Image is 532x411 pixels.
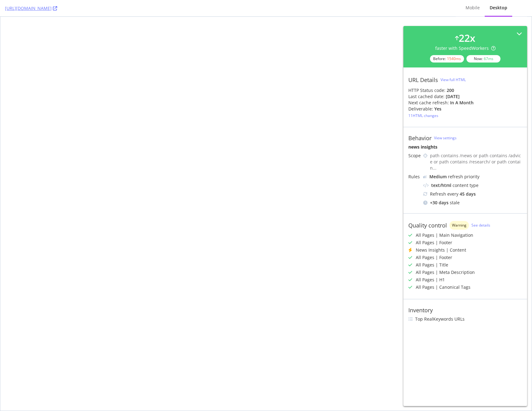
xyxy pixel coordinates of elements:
div: Deliverable: [408,106,433,112]
span: Warning [452,223,466,227]
div: HTTP Status code: [408,87,522,93]
div: Refresh every [423,191,522,197]
div: View full HTML [440,77,466,82]
div: Inventory [408,307,433,314]
div: Medium [429,174,447,180]
div: Before: [430,55,464,63]
div: Rules [408,174,421,180]
div: [DATE] [446,93,460,100]
div: All Pages | Title [416,262,448,268]
div: 67 ms [484,56,493,61]
button: 11HTML changes [408,112,438,119]
div: Now: [466,55,500,63]
div: Mobile [466,5,480,11]
div: Yes [434,106,441,112]
div: text/html [431,182,451,188]
div: URL Details [408,76,438,83]
a: [URL][DOMAIN_NAME] [5,5,57,11]
div: 45 days [460,191,476,197]
div: Last cached date: [408,93,445,100]
a: View settings [434,135,457,141]
div: 1540 ms [447,56,461,61]
div: faster with SpeedWorkers [435,45,496,51]
div: in a month [450,100,474,106]
strong: 200 [447,87,454,93]
div: Scope [408,153,421,159]
div: warning label [449,221,469,230]
div: News Insights | Content [416,247,466,253]
div: All Pages | Main Navigation [416,232,473,238]
div: Desktop [490,5,507,11]
div: All Pages | H1 [416,277,445,283]
div: All Pages | Meta Description [416,269,475,275]
span: ... [433,165,436,171]
li: Top RealKeywords URLs [408,316,522,322]
div: news insights [408,144,522,150]
div: Next cache refresh: [408,100,449,106]
div: + 30 days [430,200,449,206]
div: refresh priority [429,174,479,180]
div: Quality control [408,222,447,229]
div: 11 HTML changes [408,113,438,118]
div: All Pages | Footer [416,254,452,261]
div: 22 x [459,31,475,45]
div: stale [423,200,522,206]
div: content type [423,182,522,188]
div: path contains /news or path contains /advice or path contains /research/ or path contain [430,153,522,171]
div: All Pages | Canonical Tags [416,284,470,290]
a: See details [471,223,490,228]
img: j32suk7ufU7viAAAAAElFTkSuQmCC [423,175,427,178]
div: All Pages | Footer [416,240,452,246]
div: Behavior [408,135,432,141]
button: View full HTML [440,75,466,85]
